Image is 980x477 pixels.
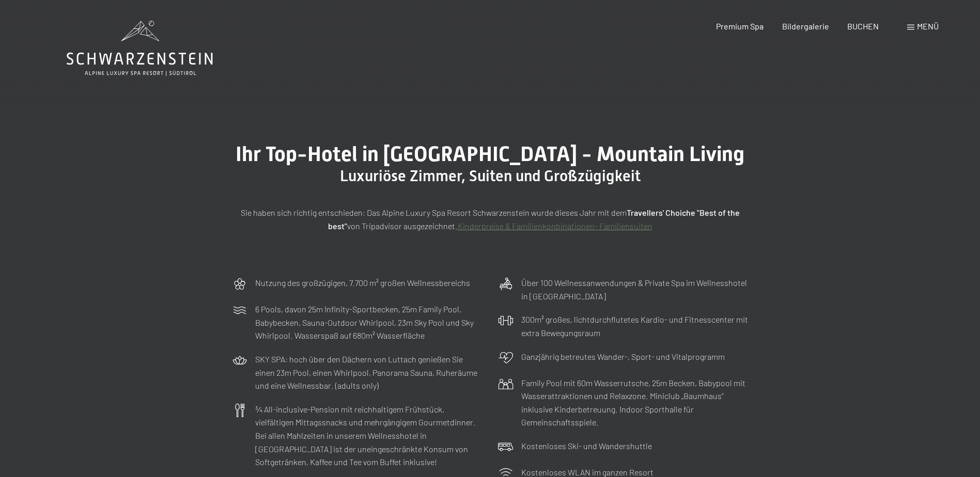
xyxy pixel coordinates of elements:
[917,21,939,31] span: Menü
[236,142,744,166] span: Ihr Top-Hotel in [GEOGRAPHIC_DATA] - Mountain Living
[521,439,652,453] p: Kostenloses Ski- und Wandershuttle
[458,221,652,231] a: Kinderpreise & Familienkonbinationen- Familiensuiten
[521,313,749,339] p: 300m² großes, lichtdurchflutetes Kardio- und Fitnesscenter mit extra Bewegungsraum
[521,350,725,363] p: Ganzjährig betreutes Wander-, Sport- und Vitalprogramm
[782,21,829,31] a: Bildergalerie
[255,303,483,342] p: 6 Pools, davon 25m Infinity-Sportbecken, 25m Family Pool, Babybecken, Sauna-Outdoor Whirlpool, 23...
[847,21,879,31] a: BUCHEN
[521,276,749,303] p: Über 100 Wellnessanwendungen & Private Spa im Wellnesshotel in [GEOGRAPHIC_DATA]
[340,167,641,185] span: Luxuriöse Zimmer, Suiten und Großzügigkeit
[255,276,470,290] p: Nutzung des großzügigen, 7.700 m² großen Wellnessbereichs
[328,208,740,231] strong: Travellers' Choiche "Best of the best"
[255,353,483,392] p: SKY SPA: hoch über den Dächern von Luttach genießen Sie einen 23m Pool, einen Whirlpool, Panorama...
[232,206,749,232] p: Sie haben sich richtig entschieden: Das Alpine Luxury Spa Resort Schwarzenstein wurde dieses Jahr...
[521,376,749,429] p: Family Pool mit 60m Wasserrutsche, 25m Becken, Babypool mit Wasserattraktionen und Relaxzone. Min...
[716,21,764,31] a: Premium Spa
[255,403,483,469] p: ¾ All-inclusive-Pension mit reichhaltigem Frühstück, vielfältigen Mittagssnacks und mehrgängigem ...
